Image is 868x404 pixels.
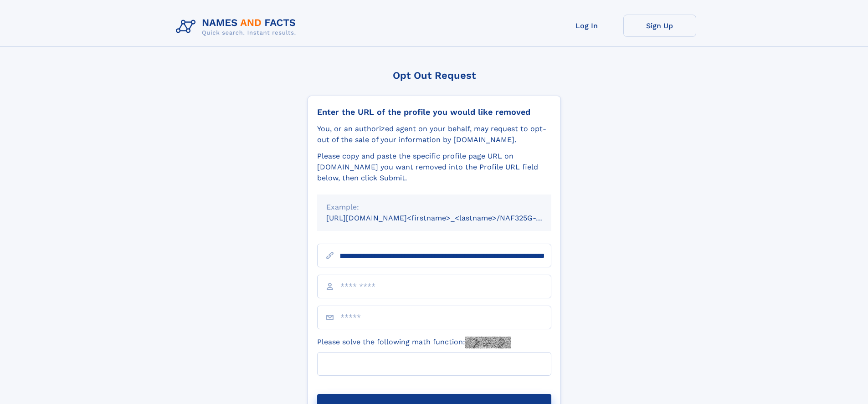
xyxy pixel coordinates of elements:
[308,70,561,81] div: Opt Out Request
[317,107,551,117] div: Enter the URL of the profile you would like removed
[317,151,551,184] div: Please copy and paste the specific profile page URL on [DOMAIN_NAME] you want removed into the Pr...
[317,337,511,348] label: Please solve the following math function:
[172,15,303,39] img: Logo Names and Facts
[623,15,696,37] a: Sign Up
[317,123,551,145] div: You, or an authorized agent on your behalf, may request to opt-out of the sale of your informatio...
[326,202,542,213] div: Example:
[550,15,623,37] a: Log In
[326,214,569,222] small: [URL][DOMAIN_NAME]<firstname>_<lastname>/NAF325G-xxxxxxxx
